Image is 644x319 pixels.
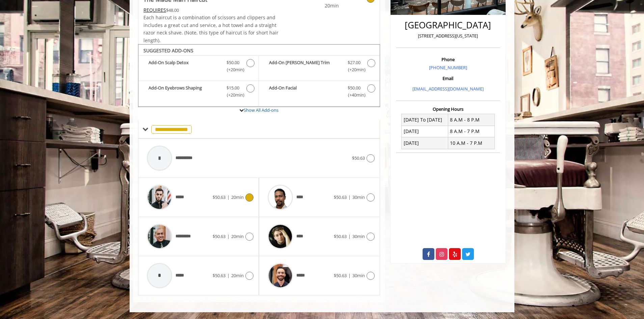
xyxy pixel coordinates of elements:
[348,84,360,91] span: $50.00
[344,91,364,99] span: (+40min )
[299,2,339,9] span: 20min
[448,114,494,126] td: 8 A.M - 8 P.M
[334,194,347,200] span: $50.63
[227,233,230,239] span: |
[334,272,347,278] span: $50.63
[262,84,376,100] label: Add-On Facial
[348,194,351,200] span: |
[149,59,220,73] b: Add-On Scalp Detox
[223,91,243,99] span: (+20min )
[429,64,467,71] a: [PHONE_NUMBER]
[352,194,365,200] span: 30min
[231,233,244,239] span: 20min
[269,59,341,73] b: Add-On [PERSON_NAME] Trim
[398,76,498,81] h3: Email
[262,59,376,75] label: Add-On Beard Trim
[334,233,347,239] span: $50.63
[143,47,193,54] b: SUGGESTED ADD-ONS
[396,107,500,111] h3: Opening Hours
[226,84,239,91] span: $15.00
[402,126,448,137] td: [DATE]
[352,272,365,278] span: 30min
[344,66,364,73] span: (+20min )
[398,32,498,39] p: [STREET_ADDRESS][US_STATE]
[348,233,351,239] span: |
[231,272,244,278] span: 20min
[402,114,448,126] td: [DATE] To [DATE]
[227,194,230,200] span: |
[269,84,341,99] b: Add-On Facial
[143,14,278,43] span: Each haircut is a combination of scissors and clippers and includes a great cut and service, a ho...
[142,59,255,75] label: Add-On Scalp Detox
[226,59,239,66] span: $50.00
[138,44,380,107] div: The Made Man Haircut Add-onS
[412,86,484,92] a: [EMAIL_ADDRESS][DOMAIN_NAME]
[223,66,243,73] span: (+20min )
[398,20,498,30] h2: [GEOGRAPHIC_DATA]
[448,137,494,149] td: 10 A.M - 7 P.M
[398,57,498,62] h3: Phone
[448,126,494,137] td: 8 A.M - 7 P.M
[149,84,220,99] b: Add-On Eyebrows Shaping
[244,107,278,113] a: Show All Add-ons
[227,272,230,278] span: |
[402,137,448,149] td: [DATE]
[352,233,365,239] span: 30min
[213,233,225,239] span: $50.63
[143,6,279,14] div: $48.00
[348,272,351,278] span: |
[213,194,225,200] span: $50.63
[142,84,255,100] label: Add-On Eyebrows Shaping
[348,59,360,66] span: $27.00
[231,194,244,200] span: 20min
[213,272,225,278] span: $50.63
[352,155,365,161] span: $50.63
[143,7,166,13] span: This service needs some Advance to be paid before we block your appointment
